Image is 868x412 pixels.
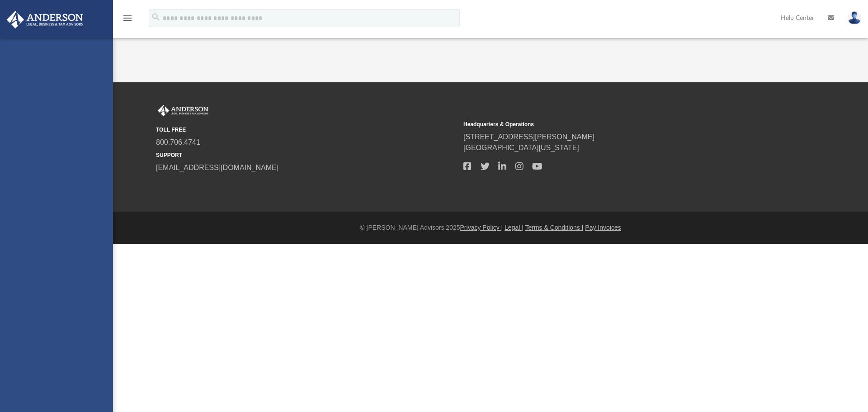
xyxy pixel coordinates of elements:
img: Anderson Advisors Platinum Portal [4,11,86,28]
small: TOLL FREE [156,126,457,134]
i: menu [122,13,133,24]
img: User Pic [848,11,861,24]
a: [GEOGRAPHIC_DATA][US_STATE] [463,144,579,152]
a: Privacy Policy | [460,224,503,231]
small: Headquarters & Operations [463,120,764,128]
a: Legal | [505,224,524,231]
a: [STREET_ADDRESS][PERSON_NAME] [463,133,594,141]
a: menu [122,17,133,24]
a: 800.706.4741 [156,138,200,146]
small: SUPPORT [156,151,457,159]
i: search [151,12,161,22]
a: [EMAIL_ADDRESS][DOMAIN_NAME] [156,164,278,171]
a: Terms & Conditions | [525,224,584,231]
a: Pay Invoices [585,224,621,231]
img: Anderson Advisors Platinum Portal [156,105,210,117]
div: © [PERSON_NAME] Advisors 2025 [113,223,868,232]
